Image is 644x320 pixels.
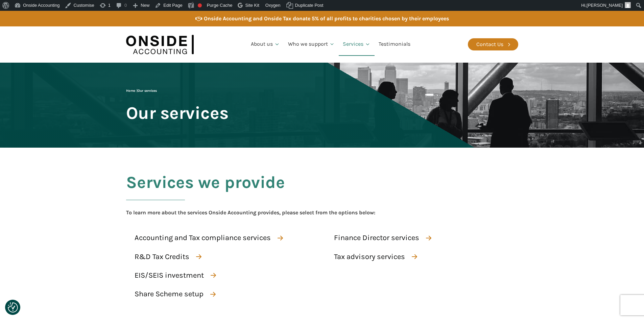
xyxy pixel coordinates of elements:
[198,3,202,7] div: Focus keyphrase not set
[468,38,518,50] a: Contact Us
[375,33,414,56] a: Testimonials
[126,104,229,122] span: Our services
[138,89,157,93] span: Our services
[339,33,375,56] a: Services
[334,232,419,244] div: Finance Director services
[126,173,285,208] h2: Services we provide
[135,270,204,281] div: EIS/SEIS investment
[135,251,189,263] div: R&D Tax Credits
[284,33,339,56] a: Who we support
[126,230,289,246] a: Accounting and Tax compliance services
[135,232,271,244] div: Accounting and Tax compliance services
[334,251,405,263] div: Tax advisory services
[135,288,204,300] div: Share Scheme setup
[126,249,208,264] a: R&D Tax Credits
[247,33,284,56] a: About us
[126,89,157,93] span: |
[476,40,503,49] div: Contact Us
[587,3,623,8] span: [PERSON_NAME]
[8,302,18,313] button: Consent Preferences
[326,230,437,246] a: Finance Director services
[8,302,18,313] img: Revisit consent button
[326,249,423,264] a: Tax advisory services
[126,31,194,58] img: Onside Accounting
[126,208,375,217] div: To learn more about the services Onside Accounting provides, please select from the options below:
[126,268,222,283] a: EIS/SEIS investment
[245,3,259,8] span: Site Kit
[126,286,222,302] a: Share Scheme setup
[204,14,449,23] div: Onside Accounting and Onside Tax donate 5% of all profits to charities chosen by their employees
[126,89,135,93] a: Home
